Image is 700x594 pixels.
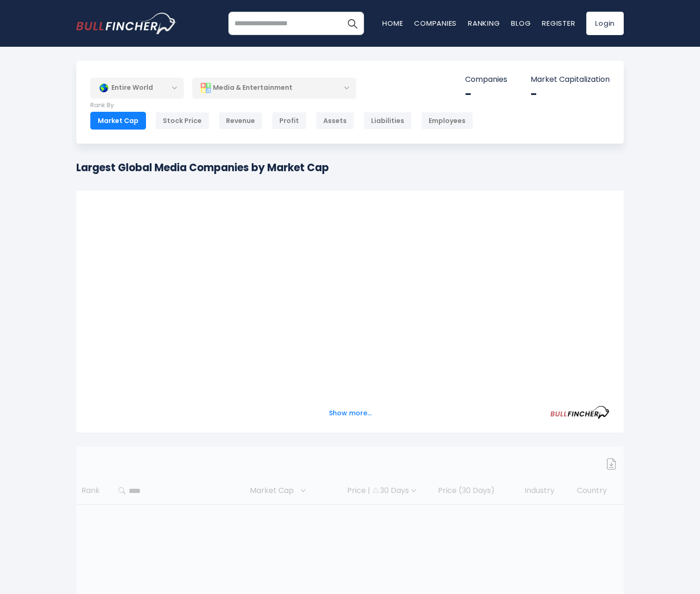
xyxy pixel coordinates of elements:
[155,112,209,130] div: Stock Price
[341,12,364,35] button: Search
[414,18,457,28] a: Companies
[272,112,306,130] div: Profit
[323,406,377,421] button: Show more...
[219,112,262,130] div: Revenue
[421,112,473,130] div: Employees
[76,160,329,175] h1: Largest Global Media Companies by Market Cap
[511,18,531,28] a: Blog
[76,13,177,34] img: bullfincher logo
[531,87,610,101] div: -
[468,18,500,28] a: Ranking
[76,13,177,34] a: Go to homepage
[586,12,624,35] a: Login
[382,18,403,28] a: Home
[531,75,610,85] p: Market Capitalization
[465,75,507,85] p: Companies
[90,101,473,109] p: Rank By
[192,77,356,99] div: Media & Entertainment
[465,87,507,101] div: -
[90,77,184,99] div: Entire World
[90,112,146,130] div: Market Cap
[542,18,575,28] a: Register
[364,112,412,130] div: Liabilities
[316,112,354,130] div: Assets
